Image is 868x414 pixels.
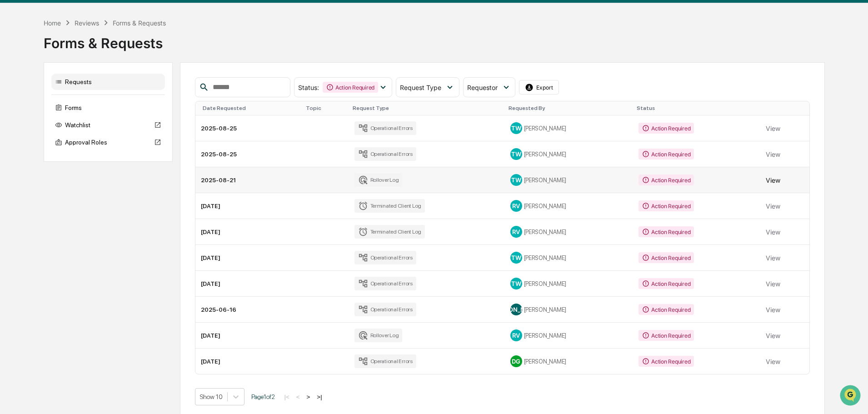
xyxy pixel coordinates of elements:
div: Operational Errors [354,251,416,264]
div: Operational Errors [354,354,416,368]
div: [PERSON_NAME] [510,226,628,238]
div: [PERSON_NAME] [510,122,628,134]
a: 🔎Data Lookup [5,128,61,145]
div: Rollover Log [354,329,402,342]
a: 🖐️Preclearance [5,111,62,127]
div: [PERSON_NAME] [510,329,628,341]
div: [PERSON_NAME] [510,304,522,315]
div: RV [510,329,522,341]
button: Start new chat [155,72,165,83]
div: TW [510,148,522,160]
button: View [766,274,780,293]
button: View [766,145,780,163]
td: 2025-06-16 [195,297,302,323]
div: Operational Errors [354,277,416,290]
p: How can we help? [9,19,165,34]
div: Terminated Client Log [354,225,425,239]
div: [PERSON_NAME] [510,355,628,367]
td: [DATE] [195,219,302,245]
div: Action Required [639,330,694,341]
div: Rollover Log [354,173,402,187]
div: Action Required [639,149,694,160]
div: Start new chat [31,70,149,79]
span: Attestations [75,115,113,124]
button: View [766,300,780,319]
div: DG [510,355,522,367]
div: 🗄️ [66,115,73,123]
a: Powered byPylon [64,154,110,161]
span: Requestor [467,84,498,91]
button: View [766,119,780,137]
div: Operational Errors [354,147,416,161]
div: Watchlist [51,117,165,133]
a: 🗄️Attestations [62,111,116,127]
div: Action Required [639,226,694,237]
div: Operational Errors [354,121,416,135]
div: Action Required [639,252,694,263]
span: Request Type [400,84,441,91]
span: Pylon [90,154,110,161]
div: Requests [51,74,165,90]
div: [PERSON_NAME] [510,252,628,264]
div: Topic [306,105,345,111]
td: 2025-08-21 [195,167,302,193]
div: [PERSON_NAME] [510,148,628,160]
div: Reviews [75,19,99,27]
button: < [294,393,303,401]
button: View [766,326,780,344]
span: Preclearance [18,115,59,124]
td: [DATE] [195,193,302,219]
div: TW [510,278,522,289]
button: View [766,352,780,370]
div: Action Required [323,82,378,93]
div: TW [510,122,522,134]
div: Approval Roles [51,134,165,150]
div: RV [510,226,522,238]
button: View [766,171,780,189]
div: Home [44,19,61,27]
span: Data Lookup [18,132,57,141]
iframe: Open customer support [839,384,863,409]
div: [PERSON_NAME] [510,174,628,186]
td: [DATE] [195,245,302,271]
div: Request Type [353,105,501,111]
div: Forms & Requests [113,19,166,27]
div: Action Required [639,356,694,367]
button: View [766,223,780,241]
div: Status [637,105,757,111]
td: [DATE] [195,323,302,349]
div: Operational Errors [354,303,416,316]
button: |< [282,393,292,401]
span: Status : [298,84,319,91]
img: 1746055101610-c473b297-6a78-478c-a979-82029cc54cd1 [9,70,25,86]
div: Action Required [639,278,694,289]
td: 2025-08-25 [195,141,302,167]
div: We're available if you need us! [31,79,115,86]
div: Date Requested [203,105,299,111]
div: Action Required [639,123,694,134]
div: 🔎 [9,133,16,140]
button: View [766,197,780,215]
button: >| [314,393,324,401]
td: [DATE] [195,271,302,297]
div: Terminated Client Log [354,199,425,213]
div: Forms & Requests [44,28,825,51]
div: [PERSON_NAME] [510,304,628,315]
td: [DATE] [195,349,302,374]
div: Action Required [639,175,694,185]
button: Export [519,80,559,95]
div: 🖐️ [9,115,16,123]
div: TW [510,174,522,186]
button: > [304,393,313,401]
div: Action Required [639,304,694,315]
div: TW [510,252,522,264]
button: View [766,249,780,267]
div: [PERSON_NAME] [510,200,628,212]
span: Page 1 of 2 [251,393,275,400]
div: RV [510,200,522,212]
div: [PERSON_NAME] [510,278,628,289]
td: 2025-08-25 [195,115,302,141]
div: Action Required [639,200,694,211]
